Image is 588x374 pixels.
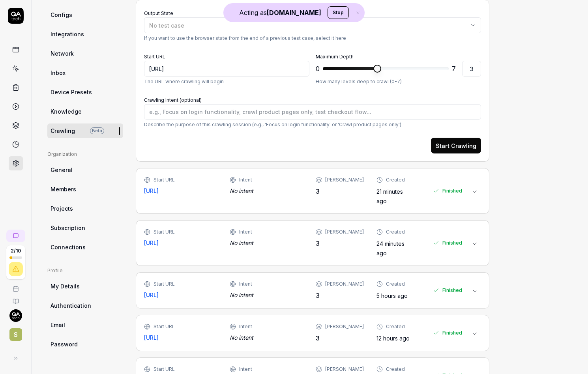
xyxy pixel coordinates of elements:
span: 0 [316,64,320,73]
div: Created [386,366,405,373]
a: Email [47,318,123,332]
div: Finished [433,323,462,343]
div: 3 [316,291,364,300]
a: Password [47,337,123,352]
button: Stop [328,6,349,19]
p: The URL where crawling will begin [144,78,309,85]
div: Start URL [154,280,175,288]
div: [PERSON_NAME] [325,176,364,183]
div: Start URL [154,176,175,183]
div: Intent [239,323,252,330]
div: Start URL [154,366,175,373]
a: Integrations [47,27,123,41]
span: 7 [452,64,456,73]
label: Output State [144,10,173,16]
label: Crawling Intent (optional) [144,97,202,103]
a: Configs [47,7,123,22]
span: General [51,166,73,174]
span: Projects [51,204,73,213]
span: Network [51,49,74,58]
a: Projects [47,201,123,216]
a: Documentation [3,292,28,305]
div: No intent [230,291,303,299]
div: Start URL [154,228,175,236]
a: Members [47,182,123,196]
div: Intent [239,228,252,236]
span: Knowledge [51,107,82,116]
div: Intent [239,366,252,373]
button: No test case [144,17,481,33]
a: [URL] [144,333,175,342]
a: Connections [47,240,123,254]
span: Connections [51,243,86,251]
span: S [9,328,22,341]
div: No intent [230,333,303,342]
a: Knowledge [47,104,123,119]
time: 5 hours ago [376,292,408,299]
time: 24 minutes ago [376,240,404,256]
div: [PERSON_NAME] [325,323,364,330]
div: [PERSON_NAME] [325,366,364,373]
div: Intent [239,280,252,288]
div: Finished [433,280,462,300]
div: Intent [239,176,252,183]
span: Beta [90,127,104,134]
a: [URL] [144,291,175,299]
a: Authentication [47,298,123,313]
span: Members [51,185,76,193]
a: New conversation [6,230,25,242]
span: Device Presets [51,88,92,96]
a: [URL] [144,187,175,195]
span: 2 / 10 [11,249,21,253]
button: S [3,322,28,342]
a: Subscription [47,221,123,235]
div: Created [386,176,405,183]
div: Finished [433,176,462,206]
div: Created [386,323,405,330]
div: 3 [316,239,364,248]
span: Authentication [51,301,91,310]
input: https://ontology-dev.studytube.ai/ [144,61,309,77]
div: 3 [316,333,364,343]
a: General [47,163,123,177]
span: Inbox [51,69,66,77]
span: Email [51,321,65,329]
div: Organization [47,151,123,158]
img: 7ccf6c19-61ad-4a6c-8811-018b02a1b829.jpg [9,309,22,322]
a: My Details [47,279,123,294]
div: Created [386,280,405,288]
a: Device Presets [47,85,123,99]
div: [PERSON_NAME] [325,228,364,236]
span: Integrations [51,30,84,38]
div: 3 [316,187,364,196]
p: If you want to use the browser state from the end of a previous test case, select it here [144,35,481,42]
div: No intent [230,187,303,195]
div: No intent [230,239,303,247]
a: [URL] [144,239,175,247]
span: Subscription [51,224,85,232]
span: Password [51,340,78,348]
a: CrawlingBeta [47,123,123,138]
span: My Details [51,282,80,290]
div: Profile [47,267,123,274]
div: Finished [433,228,462,258]
div: [PERSON_NAME] [325,280,364,288]
label: Maximum Depth [316,54,354,60]
a: Book a call with us [3,279,28,292]
a: Network [47,46,123,61]
label: Start URL [144,54,165,60]
span: No test case [149,22,184,29]
div: Created [386,228,405,236]
button: Start Crawling [431,138,481,153]
span: Configs [51,11,72,19]
p: How many levels deep to crawl (0-7) [316,78,481,85]
time: 12 hours ago [376,335,410,342]
a: Inbox [47,65,123,80]
span: Crawling [51,127,75,135]
time: 21 minutes ago [376,188,403,204]
p: Describe the purpose of this crawling session (e.g., 'Focus on login functionality' or 'Crawl pro... [144,121,481,128]
div: Start URL [154,323,175,330]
